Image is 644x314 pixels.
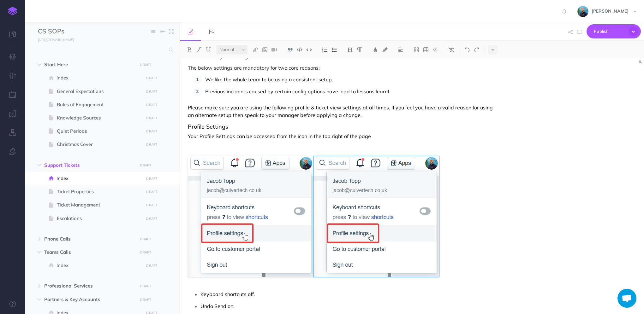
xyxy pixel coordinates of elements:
[57,74,142,82] span: Index
[144,88,160,95] button: DRAFT
[205,87,497,96] p: Previous incidents caused by certain config options have lead to lessons learnt.
[57,262,142,269] span: Index
[140,284,151,288] small: DRAFT
[205,75,497,84] p: We like the whole team to be using a consistent setup.
[57,101,142,108] span: Rules of Engagement
[138,235,153,243] button: DRAFT
[138,296,153,303] button: DRAFT
[271,47,277,52] img: Add video button
[382,47,388,52] img: Text background color button
[187,47,192,52] img: Bold button
[144,74,160,82] button: DRAFT
[188,156,313,277] img: av9Nf8pPibnJoFNWJJDM.png
[146,129,157,133] small: DRAFT
[146,76,157,80] small: DRAFT
[146,203,157,207] small: DRAFT
[44,61,134,68] span: Start Here
[188,52,497,59] h2: Mandatory Settings
[146,264,157,268] small: DRAFT
[144,201,160,209] button: DRAFT
[588,8,632,14] span: [PERSON_NAME]
[57,201,142,209] span: Ticket Management
[8,7,17,15] img: logo-mark.svg
[200,301,497,311] p: Undo Send on.
[140,163,151,167] small: DRAFT
[57,88,142,95] span: General Expectations
[287,47,293,52] img: Blockquote button
[44,161,134,169] span: Support Tickets
[577,6,588,17] img: 925838e575eb33ea1a1ca055db7b09b0.jpg
[188,132,497,140] p: Your Profile Settings can be accessed from the icon in the top right of the page
[146,190,157,194] small: DRAFT
[138,282,153,290] button: DRAFT
[57,188,142,195] span: Ticket Properties
[57,114,142,122] span: Knowledge Sources
[44,248,134,256] span: Teams Calls
[188,124,497,130] h3: Profile Settings
[57,127,142,135] span: Quiet Periods
[313,156,439,277] img: cFPsGEyzcKAK2nXzT5Wl.png
[146,177,157,181] small: DRAFT
[146,103,157,107] small: DRAFT
[57,215,142,222] span: Escalations
[423,47,429,52] img: Create table button
[347,47,353,52] img: Headings dropdown button
[357,47,362,52] img: Paragraph button
[200,289,497,299] p: Keyboard shortcuts off.
[144,262,160,269] button: DRAFT
[617,289,636,308] div: Open chat
[373,47,378,52] img: Text color button
[464,47,470,52] img: Undo
[44,296,134,303] span: Partners & Key Accounts
[144,114,160,122] button: DRAFT
[188,64,497,72] p: The below settings are mandatory for two core reasons:
[432,47,438,52] img: Callout dropdown menu button
[57,175,142,182] span: Index
[322,47,328,52] img: Ordered list button
[196,47,202,52] img: Italic button
[594,26,625,36] span: Publish
[144,128,160,135] button: DRAFT
[140,237,151,241] small: DRAFT
[188,104,497,119] p: Please make sure you are using the following profile & ticket view settings at all times. If you ...
[587,24,641,38] button: Publish
[262,47,268,52] img: Add image button
[253,47,258,52] img: Link button
[140,298,151,302] small: DRAFT
[140,63,151,67] small: DRAFT
[144,215,160,222] button: DRAFT
[140,250,151,254] small: DRAFT
[138,162,153,169] button: DRAFT
[448,47,454,52] img: Clear styles button
[206,47,211,52] img: Underline button
[44,235,134,243] span: Phone Calls
[38,44,165,55] input: Search
[44,282,134,290] span: Professional Services
[25,36,80,43] a: [URL][DOMAIN_NAME]
[146,217,157,221] small: DRAFT
[144,175,160,182] button: DRAFT
[38,27,112,36] input: Documentation Name
[306,47,312,52] img: Inline code button
[297,47,302,52] img: Code block button
[57,141,142,148] span: Christmas Cover
[331,47,337,52] img: Unordered list button
[38,38,74,42] small: [URL][DOMAIN_NAME]
[138,61,153,68] button: DRAFT
[146,90,157,94] small: DRAFT
[138,249,153,256] button: DRAFT
[146,116,157,120] small: DRAFT
[144,101,160,108] button: DRAFT
[144,141,160,148] button: DRAFT
[144,188,160,195] button: DRAFT
[474,47,480,52] img: Redo
[146,142,157,147] small: DRAFT
[398,47,403,52] img: Alignment dropdown menu button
